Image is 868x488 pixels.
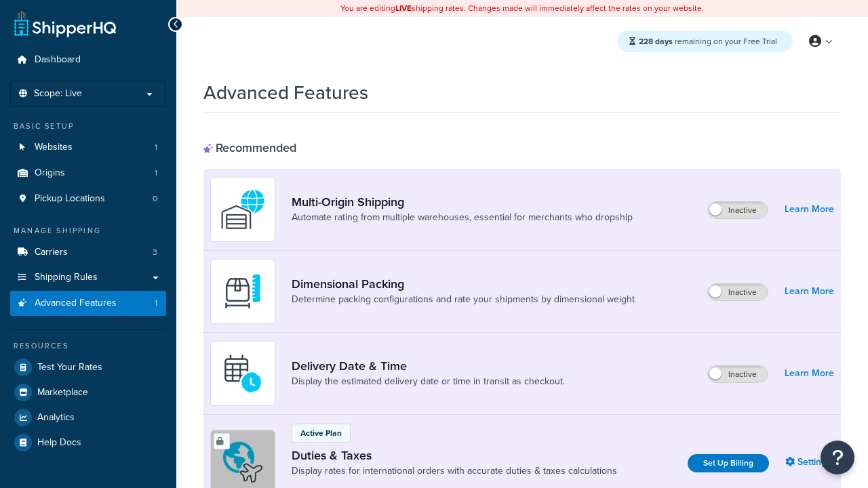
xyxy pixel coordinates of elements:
[708,202,768,218] label: Inactive
[155,298,157,309] span: 1
[708,366,768,382] label: Inactive
[292,211,633,224] a: Automate rating from multiple warehouses, essential for merchants who dropship
[35,193,105,205] span: Pickup Locations
[37,387,88,399] span: Marketplace
[10,47,166,73] a: Dashboard
[688,454,769,472] a: Set Up Billing
[639,35,777,47] span: remaining on your Free Trial
[821,441,854,474] button: Open Resource Center
[10,135,166,160] a: Websites1
[219,268,267,315] img: DTVBYsAAAAAASUVORK5CYII=
[10,355,166,380] a: Test Your Rates
[10,225,166,237] div: Manage Shipping
[35,298,117,309] span: Advanced Features
[155,142,157,153] span: 1
[785,200,834,219] a: Learn More
[35,247,68,258] span: Carriers
[34,88,82,100] span: Scope: Live
[203,140,296,155] div: Recommended
[395,2,412,14] b: LIVE
[10,380,166,405] a: Marketplace
[292,375,565,388] a: Display the estimated delivery date or time in transit as checkout.
[292,293,635,306] a: Determine packing configurations and rate your shipments by dimensional weight
[37,362,102,373] span: Test Your Rates
[639,35,673,47] strong: 228 days
[10,135,166,160] li: Websites
[155,167,157,179] span: 1
[10,161,166,186] a: Origins1
[292,464,617,478] a: Display rates for international orders with accurate duties & taxes calculations
[300,427,342,439] p: Active Plan
[10,121,166,132] div: Basic Setup
[10,186,166,211] li: Pickup Locations
[35,142,73,153] span: Websites
[153,193,157,205] span: 0
[292,195,633,209] a: Multi-Origin Shipping
[10,291,166,316] li: Advanced Features
[292,448,617,463] a: Duties & Taxes
[10,240,166,265] li: Carriers
[10,265,166,290] a: Shipping Rules
[10,240,166,265] a: Carriers3
[785,364,834,383] a: Learn More
[785,282,834,301] a: Learn More
[10,291,166,316] a: Advanced Features1
[292,277,635,291] a: Dimensional Packing
[785,453,834,472] a: Settings
[35,54,81,66] span: Dashboard
[10,186,166,211] a: Pickup Locations0
[153,247,157,258] span: 3
[10,430,166,455] a: Help Docs
[10,161,166,186] li: Origins
[219,350,267,397] img: gfkeb5ejjkALwAAAABJRU5ErkJggg==
[219,186,267,233] img: WatD5o0RtDAAAAAElFTkSuQmCC
[10,405,166,430] a: Analytics
[35,272,98,283] span: Shipping Rules
[10,340,166,352] div: Resources
[37,437,81,449] span: Help Docs
[203,79,368,106] h1: Advanced Features
[35,167,65,179] span: Origins
[292,359,565,373] a: Delivery Date & Time
[708,284,768,300] label: Inactive
[37,412,75,424] span: Analytics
